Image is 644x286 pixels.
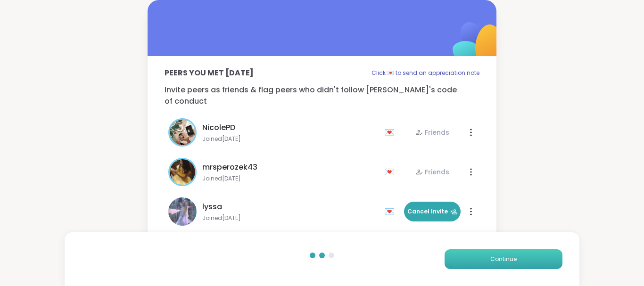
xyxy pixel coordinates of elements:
[490,255,517,263] span: Continue
[202,162,257,173] span: mrsperozek43
[168,197,197,226] img: lyssa
[170,159,195,185] img: mrsperozek43
[202,214,379,222] span: Joined [DATE]
[170,120,195,145] img: NicolePD
[202,135,379,143] span: Joined [DATE]
[165,84,479,107] p: Invite peers as friends & flag peers who didn't follow [PERSON_NAME]'s code of conduct
[384,164,398,180] div: 💌
[445,249,562,269] button: Continue
[415,167,449,177] div: Friends
[202,175,379,182] span: Joined [DATE]
[407,207,458,216] span: Cancel Invite
[165,67,254,79] p: Peers you met [DATE]
[415,128,449,137] div: Friends
[372,67,479,79] p: Click 💌 to send an appreciation note
[384,125,398,140] div: 💌
[202,201,222,212] span: lyssa
[384,204,398,219] div: 💌
[404,202,461,221] button: Cancel Invite
[202,122,235,133] span: NicolePD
